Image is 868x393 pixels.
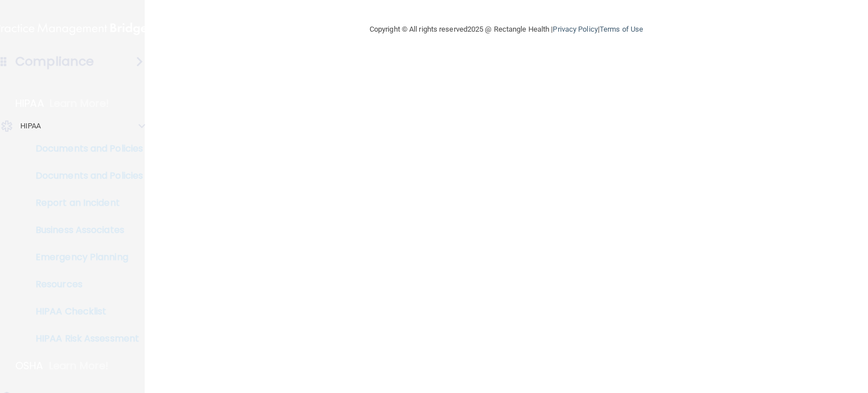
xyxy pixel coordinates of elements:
p: OSHA [15,359,44,373]
p: HIPAA Checklist [7,306,162,317]
p: Documents and Policies [7,170,162,182]
p: Business Associates [7,224,162,236]
a: Terms of Use [600,25,643,33]
p: Documents and Policies [7,143,162,154]
p: HIPAA Risk Assessment [7,333,162,344]
p: Emergency Planning [7,252,162,263]
p: HIPAA [20,119,41,133]
p: Report an Incident [7,197,162,209]
p: Learn More! [49,359,109,373]
p: Learn More! [50,97,110,110]
a: Privacy Policy [553,25,597,33]
p: HIPAA [15,97,44,110]
div: Copyright © All rights reserved 2025 @ Rectangle Health | | [300,11,713,47]
p: Resources [7,279,162,290]
h4: Compliance [15,54,94,70]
